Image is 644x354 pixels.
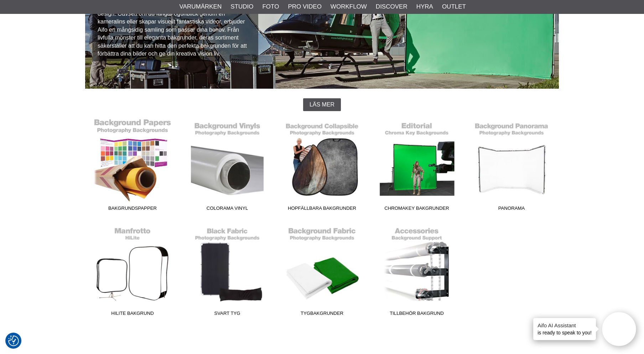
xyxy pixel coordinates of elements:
h4: Aifo AI Assistant [537,322,592,329]
a: Hyra [416,2,433,11]
span: Hopfällbara Bakgrunder [275,205,369,214]
span: HiLite Bakgrund [85,310,180,319]
span: Läs mer [310,101,334,108]
a: Discover [376,2,407,11]
a: Outlet [442,2,466,11]
a: Svart Tyg [180,223,275,319]
a: Tillbehör Bakgrund [369,223,464,319]
span: Panorama [464,205,559,214]
a: Hopfällbara Bakgrunder [275,118,369,214]
span: Bakgrundspapper [85,205,180,214]
button: Samtyckesinställningar [8,334,19,347]
a: Bakgrundspapper [85,118,180,214]
a: Varumärken [180,2,222,11]
span: Svart Tyg [180,310,275,319]
a: Pro Video [288,2,321,11]
span: Chromakey Bakgrunder [369,205,464,214]
a: Workflow [331,2,367,11]
a: Panorama [464,118,559,214]
a: Chromakey Bakgrunder [369,118,464,214]
a: Tygbakgrunder [275,223,369,319]
div: is ready to speak to you! [533,318,596,340]
a: Foto [262,2,279,11]
span: Tygbakgrunder [275,310,369,319]
a: Studio [230,2,253,11]
span: Colorama Vinyl [180,205,275,214]
a: HiLite Bakgrund [85,223,180,319]
a: Colorama Vinyl [180,118,275,214]
span: Tillbehör Bakgrund [369,310,464,319]
img: Revisit consent button [8,335,19,346]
